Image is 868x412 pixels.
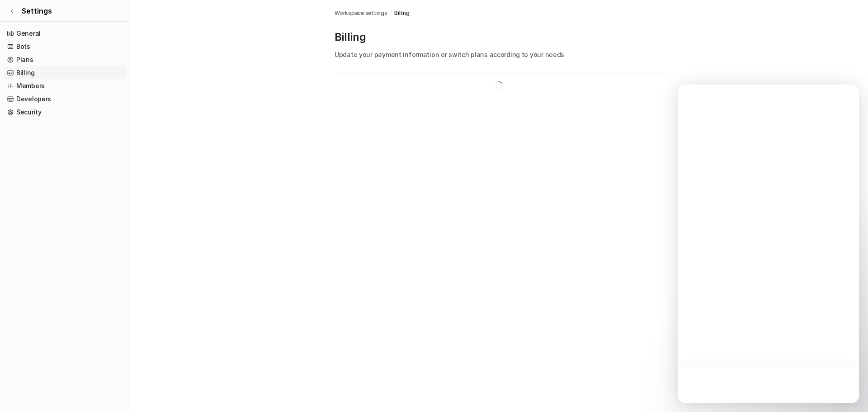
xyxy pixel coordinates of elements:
a: Billing [394,9,409,17]
a: Billing [4,66,126,79]
a: Developers [4,93,126,105]
span: / [390,9,392,17]
a: Bots [4,40,126,53]
a: General [4,27,126,40]
p: Update your payment information or switch plans according to your needs [335,50,664,59]
span: Settings [22,5,52,16]
p: Billing [335,30,664,44]
a: Plans [4,53,126,66]
a: Security [4,106,126,118]
a: Workspace settings [335,9,387,17]
a: Members [4,80,126,92]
